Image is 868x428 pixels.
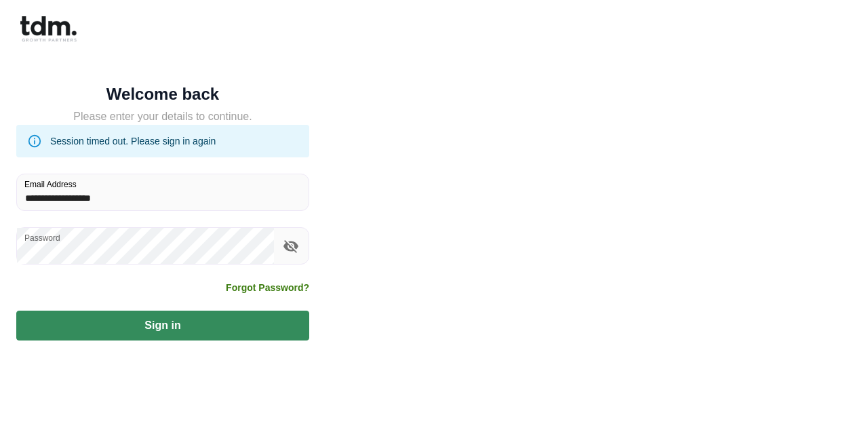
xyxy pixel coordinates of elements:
[50,129,216,153] div: Session timed out. Please sign in again
[24,178,77,190] label: Email Address
[24,232,60,244] label: Password
[279,235,302,258] button: toggle password visibility
[16,311,309,341] button: Sign in
[16,87,309,101] h5: Welcome back
[226,281,309,294] a: Forgot Password?
[16,109,309,125] h5: Please enter your details to continue.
